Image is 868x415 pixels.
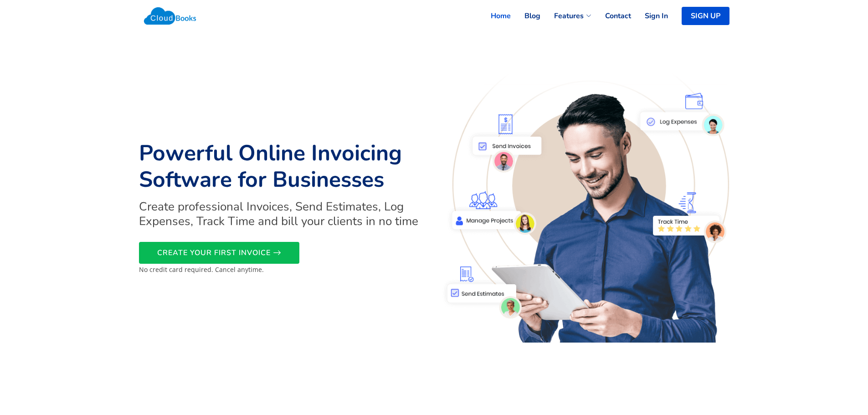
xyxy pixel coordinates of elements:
small: No credit card required. Cancel anytime. [139,265,264,274]
a: CREATE YOUR FIRST INVOICE [139,242,299,264]
a: Contact [591,6,631,26]
span: Features [554,10,584,21]
a: SIGN UP [682,7,729,25]
h1: Powerful Online Invoicing Software for Businesses [139,140,429,193]
a: Features [540,6,591,26]
a: Sign In [631,6,668,26]
h2: Create professional Invoices, Send Estimates, Log Expenses, Track Time and bill your clients in n... [139,200,429,228]
a: Blog [511,6,540,26]
img: Cloudbooks Logo [139,2,201,30]
a: Home [477,6,511,26]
